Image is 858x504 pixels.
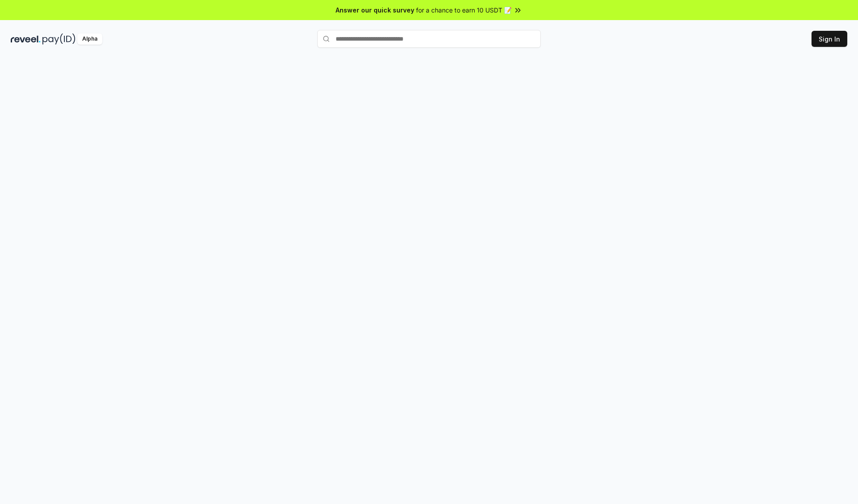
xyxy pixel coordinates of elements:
button: Sign In [812,31,847,47]
img: pay_id [42,33,76,45]
div: Alpha [77,33,102,45]
img: reveel_dark [11,33,41,45]
span: Answer our quick survey [336,5,414,15]
span: for a chance to earn 10 USDT 📝 [416,5,512,15]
